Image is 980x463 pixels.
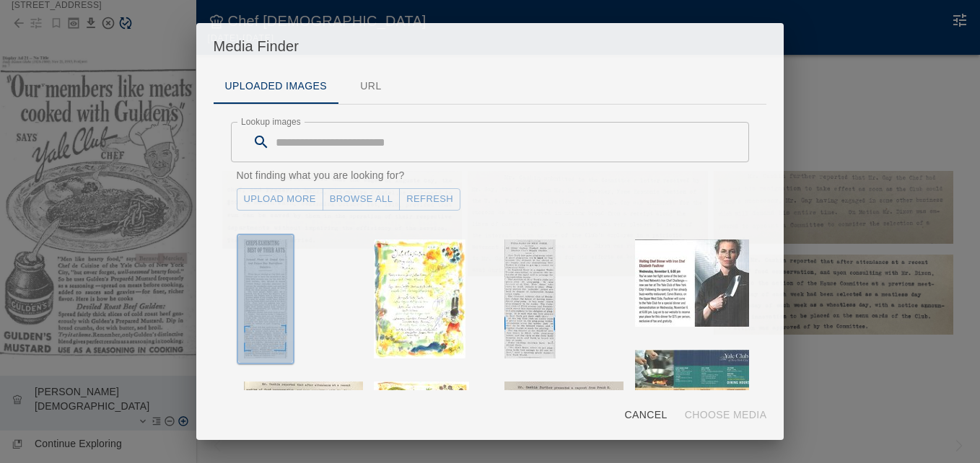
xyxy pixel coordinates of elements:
[244,239,287,358] img: 11.22.1917 -- Auguste Gay
[196,23,784,69] h2: Media Finder
[323,188,401,211] a: Browse All
[399,188,460,211] button: Refresh
[618,402,673,428] button: Cancel
[374,239,465,358] img: Menu -- J. Pepin -- 11.7.17
[244,382,363,421] img: 11.13.1917 -- HM -- Auguste Gay -- Wheatless Wednesdays and Meatless Tuesdays
[237,188,323,211] a: Upload More
[504,382,624,415] img: FM Patterson 1896 -- Dictaphone -- HM -- 4.23.1918
[214,69,338,104] button: Uploaded Images
[241,115,301,128] label: Lookup images
[635,239,754,327] img: 11.6.2013 -- Elizabeth Faulkner
[237,168,744,182] p: Not finding what you are looking for?
[338,69,403,104] button: URL
[504,239,556,358] img: 4.5.1902 --Ping Pong -- Arizona Republican -- 30 W. 44th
